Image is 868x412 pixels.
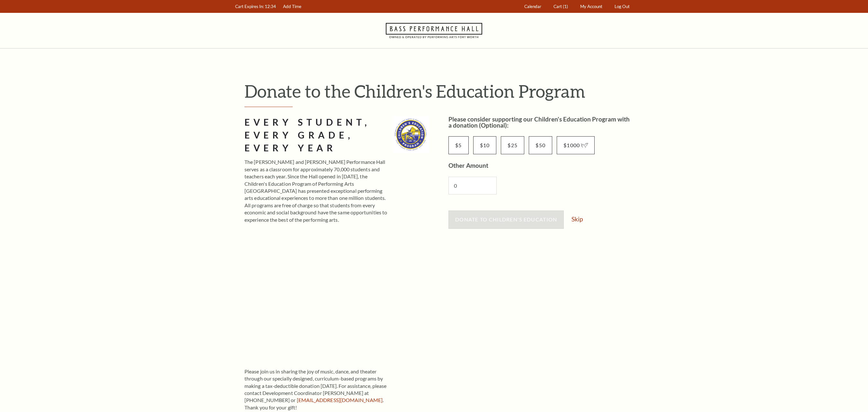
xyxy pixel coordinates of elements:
a: [EMAIL_ADDRESS][DOMAIN_NAME] [297,397,383,403]
h1: Donate to the Children's Education Program [244,81,633,102]
a: Skip [571,216,583,222]
span: Calendar [524,4,541,9]
input: $1000 [557,136,594,154]
input: $50 [529,136,552,154]
a: Log Out [612,0,633,13]
h2: Every Student, Every Grade, Every Year [244,116,388,155]
p: Please join us in sharing the joy of music, dance, and theater through our specially designed, cu... [244,368,388,411]
input: $10 [473,136,497,154]
p: The [PERSON_NAME] and [PERSON_NAME] Performance Hall serves as a classroom for approximately 70,0... [244,158,388,223]
span: 12:34 [265,4,276,9]
span: Cart Expires In: [235,4,264,9]
span: Donate to Children's Education [455,216,557,222]
a: Cart (1) [551,0,571,13]
span: Cart [554,4,562,9]
label: Please consider supporting our Children's Education Program with a donation (Optional): [448,115,630,129]
span: My Account [580,4,602,9]
iframe: Children’s Education Program of Performing Arts Fort Worth - 2024 [244,250,388,351]
label: Other Amount [448,162,488,169]
input: $25 [501,136,524,154]
a: My Account [577,0,606,13]
a: Add Time [280,0,305,13]
span: (1) [563,4,568,9]
img: cep_logo_2022_standard_335x335.jpg [392,116,429,153]
input: $5 [448,136,469,154]
a: Calendar [521,0,545,13]
button: Donate to Children's Education [448,210,564,228]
